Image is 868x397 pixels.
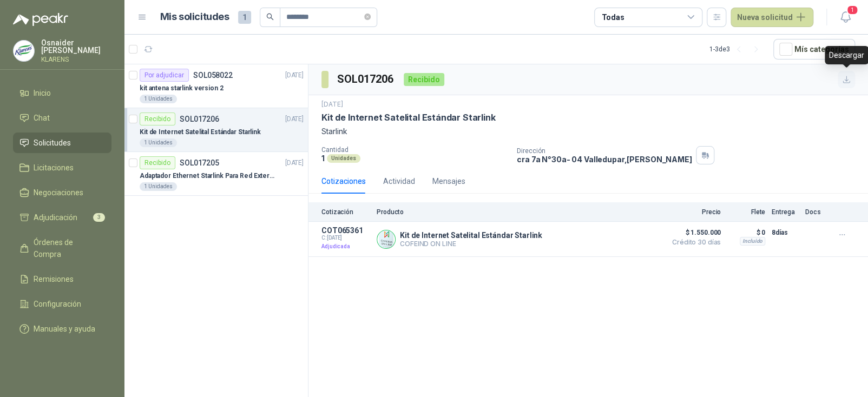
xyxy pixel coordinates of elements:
div: Recibido [140,156,175,169]
span: Negociaciones [34,187,83,199]
img: Company Logo [377,230,395,248]
span: close-circle [364,14,371,20]
div: 1 Unidades [140,95,177,103]
span: Crédito 30 días [667,239,721,246]
p: 1 [321,154,325,163]
p: COT065361 [321,226,370,235]
span: Adjudicación [34,211,77,223]
div: 1 Unidades [140,138,177,147]
div: Unidades [327,154,360,163]
div: Por adjudicar [140,69,189,82]
p: kit antena starlink version 2 [140,83,223,94]
div: Cotizaciones [321,175,366,187]
p: [DATE] [285,158,304,168]
p: [DATE] [285,114,304,124]
span: Manuales y ayuda [34,323,95,335]
a: Adjudicación3 [13,207,111,228]
a: Chat [13,108,111,128]
a: Solicitudes [13,133,111,153]
a: Configuración [13,294,111,314]
span: Licitaciones [34,162,74,174]
p: [DATE] [321,100,343,110]
span: search [266,13,274,21]
p: Kit de Internet Satelital Estándar Starlink [400,231,542,240]
div: 1 - 3 de 3 [709,41,765,58]
p: cra 7a N°30a- 04 Valledupar , [PERSON_NAME] [517,155,692,164]
span: Inicio [34,87,51,99]
p: Producto [377,208,660,216]
a: Manuales y ayuda [13,319,111,339]
p: [DATE] [285,70,304,81]
span: $ 1.550.000 [667,226,721,239]
img: Logo peakr [13,13,68,26]
p: 8 días [772,226,799,239]
p: Osnaider [PERSON_NAME] [41,39,111,54]
div: Todas [601,11,624,23]
button: Mís categorías [773,39,855,59]
p: Kit de Internet Satelital Estándar Starlink [321,112,495,123]
span: Configuración [34,298,81,310]
p: Docs [805,208,827,216]
div: Mensajes [432,175,465,187]
p: SOL017206 [180,115,219,123]
span: 1 [238,11,251,24]
h3: SOL017206 [337,71,395,88]
a: Inicio [13,83,111,103]
p: Dirección [517,147,692,155]
p: Kit de Internet Satelital Estándar Starlink [140,127,261,137]
a: RecibidoSOL017205[DATE] Adaptador Ethernet Starlink Para Red Externa Con Cable1 Unidades [124,152,308,196]
a: Licitaciones [13,157,111,178]
p: COFEIND ON LINE [400,240,542,248]
p: Cantidad [321,146,508,154]
div: Recibido [140,113,175,125]
span: close-circle [364,12,371,22]
p: Adjudicada [321,241,370,252]
p: Entrega [772,208,799,216]
button: 1 [836,8,855,27]
a: Órdenes de Compra [13,232,111,264]
div: Incluido [740,237,765,246]
a: Por adjudicarSOL058022[DATE] kit antena starlink version 21 Unidades [124,64,308,108]
p: Precio [667,208,721,216]
p: Adaptador Ethernet Starlink Para Red Externa Con Cable [140,171,274,181]
p: Starlink [321,125,855,137]
h1: Mis solicitudes [160,9,229,25]
a: RecibidoSOL017206[DATE] Kit de Internet Satelital Estándar Starlink1 Unidades [124,108,308,152]
span: 3 [93,213,105,222]
a: Negociaciones [13,182,111,203]
p: SOL017205 [180,159,219,167]
div: Recibido [404,73,444,86]
span: 1 [846,5,858,15]
a: Remisiones [13,269,111,289]
p: Flete [727,208,765,216]
div: Actividad [383,175,415,187]
p: Cotización [321,208,370,216]
p: SOL058022 [193,71,233,79]
span: Chat [34,112,50,124]
p: KLARENS [41,56,111,63]
button: Nueva solicitud [731,8,813,27]
span: Remisiones [34,273,74,285]
div: 1 Unidades [140,182,177,191]
span: Solicitudes [34,137,71,149]
p: $ 0 [727,226,765,239]
img: Company Logo [14,41,34,61]
span: Órdenes de Compra [34,236,101,260]
span: C: [DATE] [321,235,370,241]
